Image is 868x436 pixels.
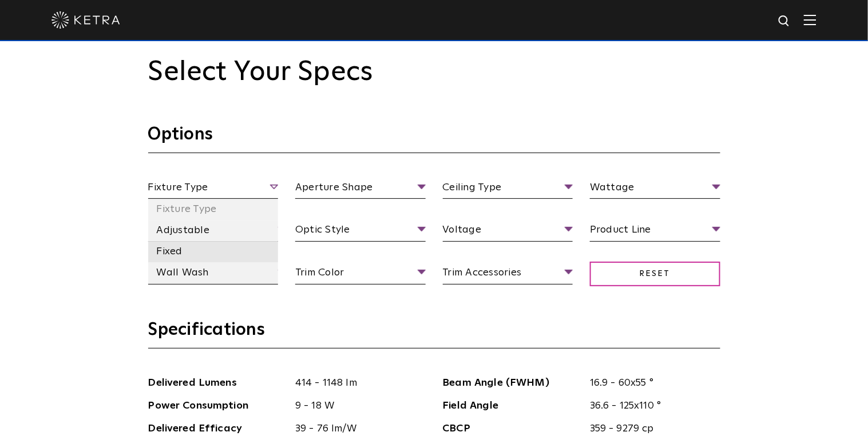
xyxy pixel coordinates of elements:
span: Aperture Shape [295,179,426,199]
li: Fixed [148,241,279,262]
h2: Select Your Specs [148,56,720,89]
img: search icon [778,14,792,29]
span: Delivered Lumens [148,375,287,391]
span: Field Angle [443,398,582,414]
span: 414 - 1148 lm [287,375,426,391]
span: Beam Angle (FWHM) [443,375,582,391]
span: Product Line [590,222,720,242]
span: Ceiling Type [443,179,573,199]
li: Adjustable [148,220,279,241]
span: Reset [590,262,720,286]
span: 16.9 - 60x55 ° [581,375,720,391]
h3: Options [148,123,720,153]
span: 36.6 - 125x110 ° [581,398,720,414]
img: ketra-logo-2019-white [51,11,120,29]
span: Voltage [443,222,573,242]
span: Wattage [590,179,720,199]
span: Trim Color [295,265,426,285]
li: Wall Wash [148,262,279,283]
span: Power Consumption [148,398,287,414]
span: Optic Style [295,222,426,242]
span: Fixture Type [148,179,279,199]
span: 9 - 18 W [287,398,426,414]
span: Trim Accessories [443,265,573,285]
h3: Specifications [148,319,720,349]
img: Hamburger%20Nav.svg [804,14,817,25]
li: Fixture Type [148,199,279,220]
